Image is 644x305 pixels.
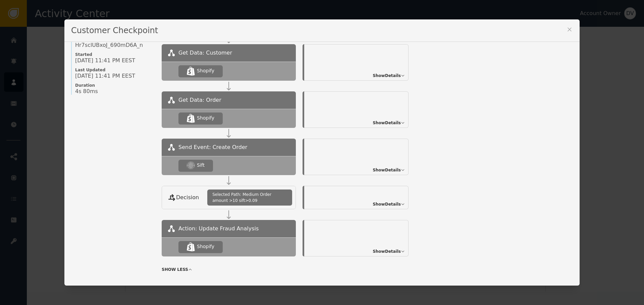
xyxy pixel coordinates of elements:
[178,225,259,233] span: Action: Update Fraud Analysis
[197,67,214,74] div: Shopify
[373,201,401,207] span: Show Details
[373,248,401,254] span: Show Details
[373,73,401,79] span: Show Details
[75,52,155,57] span: Started
[75,35,155,49] span: shopify-anon-session-Hr7sclUBxoJ_690mD6A_n
[178,96,221,104] span: Get Data: Order
[64,19,580,42] div: Customer Checkpoint
[176,194,199,202] span: Decision
[373,167,401,173] span: Show Details
[75,83,155,88] span: Duration
[162,266,188,273] span: SHOW LESS
[197,115,214,122] div: Shopify
[197,162,205,169] div: Sift
[178,143,247,151] span: Send Event: Create Order
[75,73,135,79] span: [DATE] 11:41 PM EEST
[373,120,401,126] span: Show Details
[197,243,214,250] div: Shopify
[75,57,135,64] span: [DATE] 11:41 PM EEST
[212,192,287,204] span: Selected Path: Medium Order amount >10 sift>0.09
[178,49,232,57] span: Get Data: Customer
[75,67,155,73] span: Last Updated
[75,88,98,95] span: 4s 80ms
